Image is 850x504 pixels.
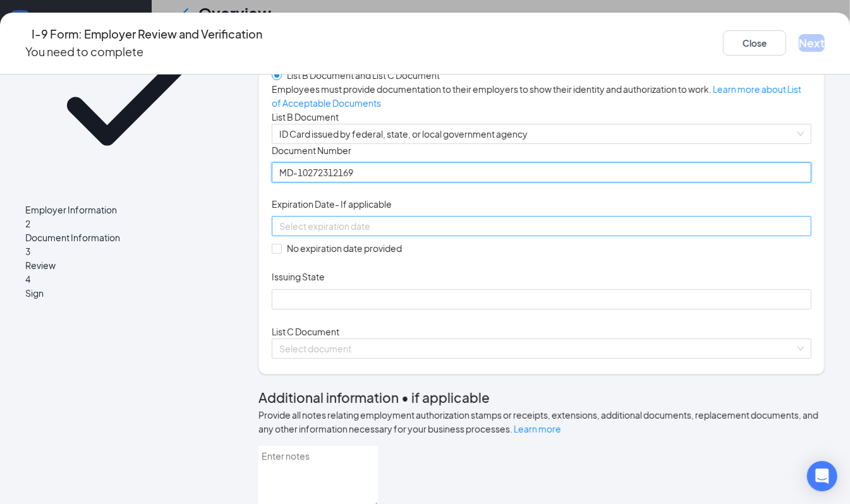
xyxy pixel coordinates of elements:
span: Document Information [25,231,225,244]
span: Document Number [272,144,351,157]
p: You need to complete [25,43,262,61]
button: Close [723,30,786,56]
input: Select expiration date [279,219,801,233]
button: Next [799,34,825,52]
a: Learn more [514,423,561,435]
span: List C Document [272,326,339,337]
div: Open Intercom Messenger [807,461,837,491]
span: Provide all notes relating employment authorization stamps or receipts, extensions, additional do... [258,409,818,435]
svg: Checkmark [25,3,225,203]
span: • if applicable [399,389,490,406]
span: 2 [25,218,30,229]
span: 4 [25,273,30,285]
a: Learn more about List of Acceptable Documents [272,83,801,109]
span: 3 [25,246,30,257]
span: Review [25,258,225,272]
span: - If applicable [335,198,392,210]
span: Issuing State [272,270,325,283]
span: Additional information [258,389,399,406]
span: No expiration date provided [282,241,407,255]
span: List B Document and List C Document [282,68,445,82]
span: Expiration Date [272,198,392,210]
h4: I-9 Form: Employer Review and Verification [32,25,262,43]
span: List B Document [272,111,339,123]
span: Employer Information [25,203,225,217]
span: Sign [25,286,225,300]
span: Employees must provide documentation to their employers to show their identity and authorization ... [272,83,801,109]
span: ID Card issued by federal, state, or local government agency [279,124,804,143]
